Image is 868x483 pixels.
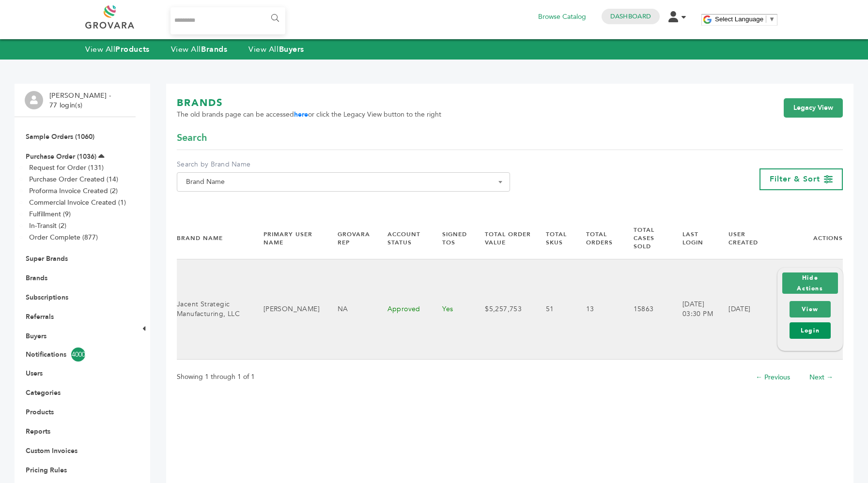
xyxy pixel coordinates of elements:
a: Buyers [26,332,46,341]
span: Search [177,131,207,145]
td: [DATE] 03:30 PM [670,259,717,359]
a: Purchase Order Created (14) [29,175,118,184]
span: The old brands page can be accessed or click the Legacy View button to the right [177,110,441,120]
th: Total Orders [574,218,621,259]
a: Request for Order (131) [29,163,104,172]
th: User Created [716,218,765,259]
td: NA [325,259,375,359]
a: Products [26,408,54,417]
th: Total Cases Sold [621,218,670,259]
label: Search by Brand Name [177,160,510,169]
a: Categories [26,388,61,397]
a: Order Complete (877) [29,233,98,242]
span: Brand Name [182,175,505,189]
td: $5,257,753 [473,259,534,359]
td: 15863 [621,259,670,359]
th: Brand Name [177,218,251,259]
a: In-Transit (2) [29,221,66,230]
strong: Buyers [279,44,304,55]
span: ​ [766,15,766,23]
a: Referrals [26,312,54,321]
a: ← Previous [756,373,790,382]
a: View AllBuyers [248,44,304,55]
td: [DATE] [716,259,765,359]
th: Total Order Value [473,218,534,259]
th: Actions [765,218,843,259]
td: Approved [375,259,431,359]
a: Brands [26,273,47,283]
span: Filter & Sort [770,174,820,184]
a: Users [26,369,43,378]
button: Hide Actions [782,272,838,294]
a: Pricing Rules [26,466,67,475]
a: Sample Orders (1060) [26,132,94,141]
a: Custom Invoices [26,446,77,455]
a: View AllBrands [171,44,228,55]
a: Notifications4000 [26,347,124,362]
a: Dashboard [610,12,651,21]
th: Primary User Name [251,218,325,259]
th: Grovara Rep [325,218,375,259]
a: Reports [26,427,50,436]
span: ▼ [769,15,775,23]
a: Proforma Invoice Created (2) [29,186,118,196]
a: Legacy View [784,98,843,118]
a: Fulfillment (9) [29,210,71,219]
th: Total SKUs [534,218,574,259]
a: Subscriptions [26,293,68,302]
td: 51 [534,259,574,359]
strong: Products [115,44,149,55]
h1: BRANDS [177,96,441,110]
li: [PERSON_NAME] - 77 login(s) [49,91,113,110]
strong: Brands [201,44,227,55]
input: Search... [170,7,285,34]
a: Super Brands [26,254,68,263]
td: Yes [430,259,473,359]
a: View [790,301,831,317]
span: Brand Name [177,172,510,192]
a: View AllProducts [85,44,150,55]
th: Signed TOS [430,218,473,259]
a: Browse Catalog [538,12,586,22]
td: Jacent Strategic Manufacturing, LLC [177,259,251,359]
span: Select Language [715,15,763,23]
a: here [294,110,308,119]
th: Account Status [375,218,431,259]
span: 4000 [71,347,85,362]
p: Showing 1 through 1 of 1 [177,371,255,383]
a: Select Language​ [715,15,775,23]
a: Purchase Order (1036) [26,152,96,161]
a: Next → [809,373,833,382]
a: Login [790,322,831,339]
a: Commercial Invoice Created (1) [29,198,126,207]
td: 13 [574,259,621,359]
td: [PERSON_NAME] [251,259,325,359]
img: profile.png [25,91,43,109]
th: Last Login [670,218,717,259]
